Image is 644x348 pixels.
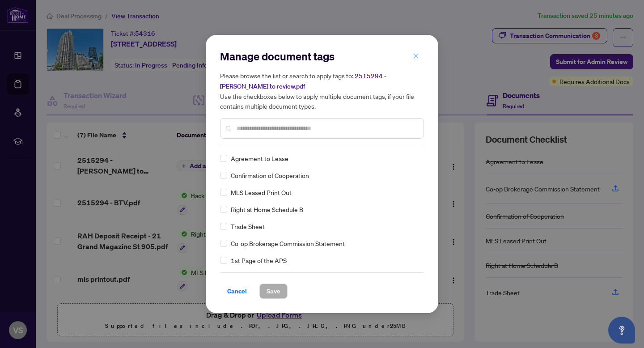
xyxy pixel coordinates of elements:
span: 1st Page of the APS [231,255,287,265]
span: MLS Leased Print Out [231,187,292,197]
span: Right at Home Schedule B [231,204,303,214]
h5: Please browse the list or search to apply tags to: Use the checkboxes below to apply multiple doc... [220,71,424,111]
button: Save [259,284,288,299]
h2: Manage document tags [220,49,424,64]
button: Open asap [608,317,635,344]
span: Agreement to Lease [231,153,288,163]
span: close [413,53,419,59]
span: Co-op Brokerage Commission Statement [231,238,345,248]
span: Trade Sheet [231,221,265,231]
span: Confirmation of Cooperation [231,170,309,180]
button: Cancel [220,284,254,299]
span: Cancel [227,284,247,298]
